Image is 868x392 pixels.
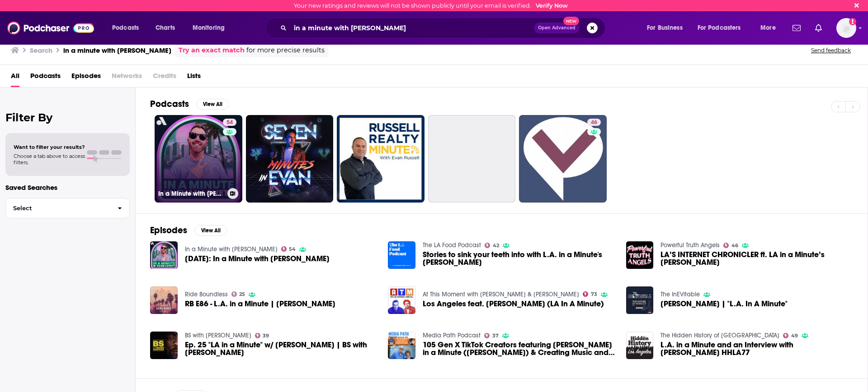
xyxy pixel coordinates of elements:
a: 42 [485,243,499,248]
span: Ep. 25 "LA in a Minute" w/ [PERSON_NAME] | BS with [PERSON_NAME] [185,341,377,356]
img: Stories to sink your teeth into with L.A. in a Minute's Evan Lovett [388,241,415,269]
button: open menu [754,21,787,36]
font: 54 [289,246,296,252]
input: Search podcasts, credits, & more... [290,21,534,35]
a: At This Moment with Jim Jefferies & Amos Gill [423,291,579,298]
a: Ep. 25 "LA in a Minute" w/ Evan Lovett | BS with Brian Simpson [150,332,178,359]
font: Networks [112,71,142,80]
a: LA’S INTERNET CHRONICLER ft. LA in a Minute’s Evan Lovett [660,251,853,266]
a: EpisodesView All [150,225,227,236]
h2: Filter By [5,111,130,124]
font: More [760,24,776,32]
font: In a Minute with [PERSON_NAME] [185,245,278,253]
a: Stories to sink your teeth into with L.A. in a Minute's Evan Lovett [423,251,615,266]
a: Podchaser - Follow, Share and Rate Podcasts [7,19,94,37]
a: 46 [519,115,607,203]
a: BS with Brian Simpson [185,332,251,339]
a: Los Angeles feat. Evan Lovett (LA In A Minute) [423,300,604,308]
a: Media Path Podcast [423,332,481,339]
font: New [566,18,576,23]
a: Lists [187,69,201,87]
span: [DATE]: In a Minute with [PERSON_NAME] [185,255,330,263]
a: Evan Lovett | "L.A. In A Minute" [660,300,788,308]
span: 54 [226,118,233,127]
img: L.A. in a Minute and an Interview with Evan Lovett HHLA77 [626,332,654,359]
font: Episodes [71,71,101,80]
a: Episodes [71,69,101,87]
font: Your new ratings and reviews will not be shown publicly until your email is verified. [294,2,531,9]
font: Charts [156,24,175,32]
p: Saved Searches [5,183,130,192]
img: LA’S INTERNET CHRONICLER ft. LA in a Minute’s Evan Lovett [626,241,654,269]
font: Podcasts [150,98,189,110]
span: for more precise results [246,45,325,55]
font: Open Advanced [538,25,576,30]
span: RB E86 - L.A. in a Minute | [PERSON_NAME] [185,300,335,308]
a: Powerful Truth Angels [660,241,720,249]
span: 39 [263,334,269,338]
span: Logged in as MelissaPS [836,18,856,38]
a: Show notifications dropdown [789,20,804,36]
span: 73 [591,292,597,296]
font: Verify Now [536,2,568,9]
a: Ride Boundless [185,291,228,298]
a: Try an exact match [179,45,245,55]
span: Stories to sink your teeth into with L.A. in a Minute's [PERSON_NAME] [423,251,615,266]
span: 105 Gen X TikTok Creators featuring [PERSON_NAME] in a Minute ([PERSON_NAME]) & Creating Music an... [423,341,615,356]
span: [PERSON_NAME] | "L.A. In A Minute" [660,300,788,308]
h3: Search [30,46,52,55]
a: 37 [484,333,499,338]
span: Los Angeles feat. [PERSON_NAME] (LA In A Minute) [423,300,604,308]
button: View All [194,225,227,236]
span: 46 [591,118,597,127]
img: RB E86 - L.A. in a Minute | Evan Lovett [150,286,178,314]
a: 73 [583,291,597,297]
a: 54In a Minute with [PERSON_NAME] [155,115,242,203]
img: 105 Gen X TikTok Creators featuring L.A. in a Minute (Evan Lovett) & Creating Music and Sound (Jo... [388,332,415,359]
a: The InEVitable [660,291,700,298]
span: LA’S INTERNET CHRONICLER ft. LA in a Minute’s [PERSON_NAME] [660,251,853,266]
img: Los Angeles feat. Evan Lovett (LA In A Minute) [388,286,415,314]
button: Select [5,198,130,218]
a: The Hidden History of Los Angeles [660,332,779,339]
span: 49 [791,334,798,338]
h3: in a minute with [PERSON_NAME] [63,46,171,55]
a: All [11,69,19,87]
font: View All [203,101,222,107]
span: 25 [239,292,245,296]
a: 49 [783,333,798,338]
font: Podcasts [112,24,139,32]
img: Evan Lovett | "L.A. In A Minute" [626,286,654,314]
a: Coming Friday: In a Minute with Evan Lovett [185,255,330,263]
font: For Podcasters [698,24,741,32]
a: Charts [150,21,180,36]
font: Credits [153,71,176,80]
span: 37 [492,334,499,338]
font: Monitoring [193,24,225,32]
svg: Email not verified [849,18,856,25]
a: RB E86 - L.A. in a Minute | Evan Lovett [185,300,335,308]
a: In a Minute with Evan Lovett [185,245,278,253]
span: L.A. in a Minute and an Interview with [PERSON_NAME] HHLA77 [660,341,853,356]
font: Podcasts [30,71,61,80]
a: 54 [281,246,296,252]
button: View All [196,99,229,110]
span: Choose a tab above to access filters. [14,153,85,166]
a: 105 Gen X TikTok Creators featuring L.A. in a Minute (Evan Lovett) & Creating Music and Sound (Jo... [423,341,615,356]
a: 46 [723,243,738,248]
a: PodcastsView All [150,98,229,110]
img: Coming Friday: In a Minute with Evan Lovett [150,241,178,269]
a: L.A. in a Minute and an Interview with Evan Lovett HHLA77 [660,341,853,356]
button: Show profile menu [836,18,856,38]
font: For Business [647,24,683,32]
a: The LA Food Podcast [423,241,481,249]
